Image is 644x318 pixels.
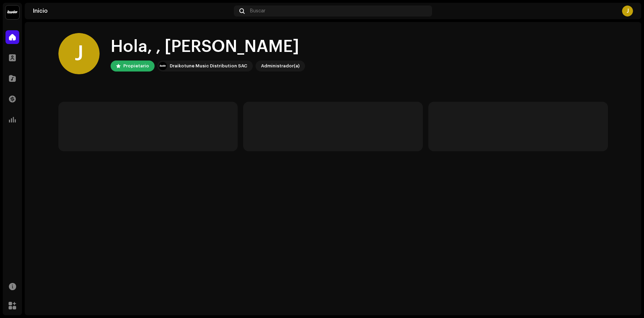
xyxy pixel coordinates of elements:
[111,36,305,58] div: Hola, , [PERSON_NAME]
[170,62,247,70] div: Draikotune Music Distribution SAC
[250,8,265,14] span: Buscar
[5,6,19,19] img: 10370c6a-d0e2-4592-b8a2-38f444b0ca44
[123,62,149,70] div: Propietario
[58,33,100,74] div: J
[33,8,231,14] div: Inicio
[159,62,167,70] img: 10370c6a-d0e2-4592-b8a2-38f444b0ca44
[261,62,300,70] div: Administrador(a)
[622,6,633,17] div: J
